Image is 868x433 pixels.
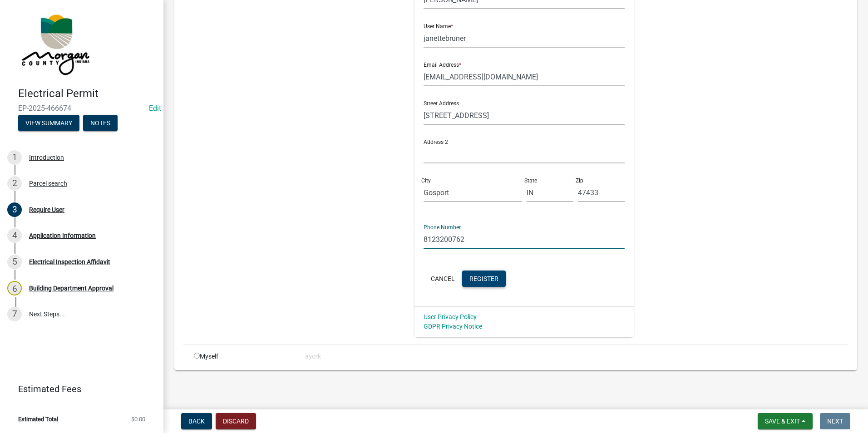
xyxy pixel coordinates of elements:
[424,313,477,320] a: User Privacy Policy
[18,120,79,127] wm-modal-confirm: Summary
[29,259,110,265] div: Electrical Inspection Affidavit
[18,87,156,100] h4: Electrical Permit
[18,104,145,113] span: EP-2025-466674
[18,416,58,422] span: Estimated Total
[181,413,212,429] button: Back
[188,418,205,425] span: Back
[765,418,800,425] span: Save & Exit
[7,176,22,191] div: 2
[18,10,91,78] img: Morgan County, Indiana
[424,323,482,330] a: GDPR Privacy Notice
[462,271,506,287] button: Register
[7,255,22,269] div: 5
[149,104,161,113] wm-modal-confirm: Edit Application Number
[7,150,22,165] div: 1
[18,115,79,131] button: View Summary
[424,271,462,287] button: Cancel
[29,285,113,291] div: Building Department Approval
[83,115,118,131] button: Notes
[216,413,256,429] button: Discard
[29,154,64,161] div: Introduction
[7,281,22,295] div: 6
[131,416,145,422] span: $0.00
[29,207,64,213] div: Require User
[469,275,498,282] span: Register
[7,202,22,217] div: 3
[29,180,67,187] div: Parcel search
[187,352,298,361] div: Myself
[827,418,843,425] span: Next
[820,413,850,429] button: Next
[758,413,813,429] button: Save & Exit
[7,380,149,398] a: Estimated Fees
[149,104,161,113] a: Edit
[7,228,22,243] div: 4
[7,307,22,321] div: 7
[83,120,118,127] wm-modal-confirm: Notes
[29,232,96,239] div: Application Information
